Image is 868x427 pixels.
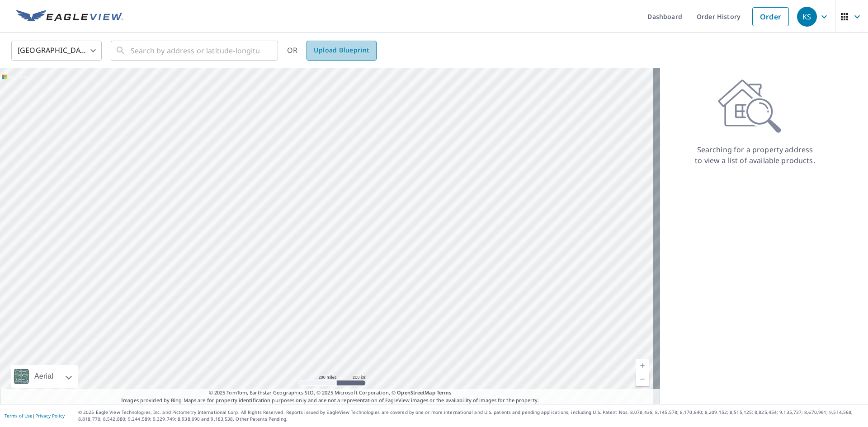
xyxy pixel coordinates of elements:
[78,409,863,422] p: © 2025 Eagle View Technologies, Inc. and Pictometry International Corp. All Rights Reserved. Repo...
[397,389,435,396] a: OpenStreetMap
[35,413,65,419] a: Privacy Policy
[694,144,816,166] p: Searching for a property address to view a list of available products.
[287,41,377,61] div: OR
[752,7,789,26] a: Order
[209,389,452,397] span: © 2025 TomTom, Earthstar Geographics SIO, © 2025 Microsoft Corporation, ©
[11,365,78,388] div: Aerial
[16,10,123,23] img: EV Logo
[5,413,33,419] a: Terms of Use
[5,413,65,418] p: |
[32,365,56,388] div: Aerial
[797,7,817,27] div: KS
[437,389,452,396] a: Terms
[307,41,376,61] a: Upload Blueprint
[11,38,102,63] div: [GEOGRAPHIC_DATA]
[636,372,649,386] a: Current Level 5, Zoom Out
[636,359,649,372] a: Current Level 5, Zoom In
[131,38,259,63] input: Search by address or latitude-longitude
[314,45,369,56] span: Upload Blueprint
